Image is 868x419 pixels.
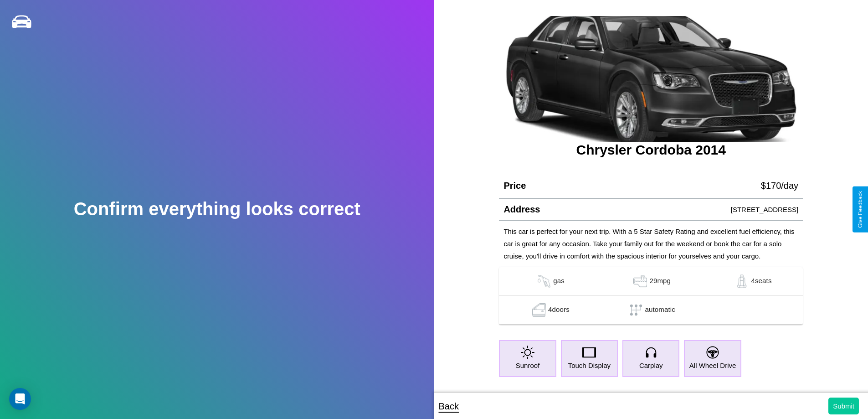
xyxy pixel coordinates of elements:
[731,203,798,216] p: [STREET_ADDRESS]
[649,274,671,288] p: 29 mpg
[751,274,771,288] p: 4 seats
[535,274,553,288] img: gas
[553,274,565,288] p: gas
[689,359,736,372] p: All Wheel Drive
[568,359,611,372] p: Touch Display
[439,398,459,414] p: Back
[74,199,360,219] h2: Confirm everything looks correct
[499,142,803,158] h3: Chrysler Cordoba 2014
[516,359,540,372] p: Sunroof
[639,359,663,372] p: Carplay
[761,177,798,194] p: $ 170 /day
[503,225,798,262] p: This car is perfect for your next trip. With a 5 Star Safety Rating and excellent fuel efficiency...
[503,181,526,191] h4: Price
[503,204,540,215] h4: Address
[828,398,859,414] button: Submit
[631,274,649,288] img: gas
[645,303,675,317] p: automatic
[733,274,751,288] img: gas
[857,191,863,228] div: Give Feedback
[9,388,31,410] div: Open Intercom Messenger
[548,303,570,317] p: 4 doors
[499,267,803,325] table: simple table
[530,303,548,317] img: gas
